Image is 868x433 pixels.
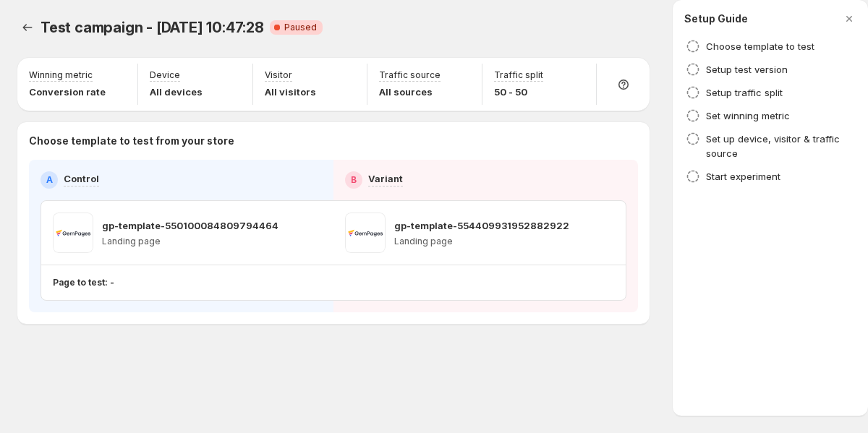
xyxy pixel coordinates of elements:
[379,69,441,81] p: Traffic source
[494,85,543,99] p: 50 - 50
[265,85,316,99] p: All visitors
[150,85,203,99] p: All devices
[102,218,278,233] p: gp-template-550100084809794464
[46,174,53,186] h2: A
[368,171,403,186] p: Variant
[41,19,264,36] span: Test campaign - [DATE] 10:47:28
[706,39,814,53] h4: Choose template to test
[706,85,783,100] h4: Setup traffic split
[284,22,317,33] span: Paused
[102,236,278,247] p: Landing page
[345,213,386,253] img: gp-template-554409931952882922
[706,62,788,77] h4: Setup test version
[29,85,106,99] p: Conversion rate
[150,69,180,81] p: Device
[64,171,99,186] p: Control
[29,134,638,148] p: Choose template to test from your store
[351,174,357,186] h2: B
[379,85,441,99] p: All sources
[53,277,114,288] p: Page to test: -
[394,218,569,233] p: gp-template-554409931952882922
[706,169,780,184] h4: Start experiment
[29,69,93,81] p: Winning metric
[53,213,93,253] img: gp-template-550100084809794464
[494,69,543,81] p: Traffic split
[17,17,38,38] button: Experiments
[394,236,569,247] p: Landing page
[706,132,855,160] h4: Set up device, visitor & traffic source
[684,12,748,26] h3: Setup Guide
[265,69,292,81] p: Visitor
[706,108,790,123] h4: Set winning metric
